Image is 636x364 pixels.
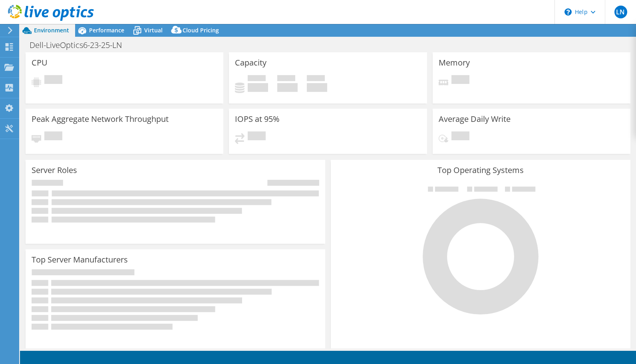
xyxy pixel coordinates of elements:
[277,75,295,83] span: Free
[439,58,470,67] h3: Memory
[277,83,298,92] h4: 0 GiB
[307,83,327,92] h4: 0 GiB
[337,166,624,175] h3: Top Operating Systems
[451,131,469,142] span: Pending
[248,131,266,142] span: Pending
[307,75,325,83] span: Total
[248,75,266,83] span: Used
[89,26,124,34] span: Performance
[32,115,169,123] h3: Peak Aggregate Network Throughput
[32,166,77,175] h3: Server Roles
[235,58,266,67] h3: Capacity
[32,255,128,264] h3: Top Server Manufacturers
[235,115,280,123] h3: IOPS at 95%
[26,41,134,50] h1: Dell-LiveOptics6-23-25-LN
[248,83,268,92] h4: 0 GiB
[44,131,62,142] span: Pending
[34,26,69,34] span: Environment
[439,115,511,123] h3: Average Daily Write
[44,75,62,86] span: Pending
[183,26,219,34] span: Cloud Pricing
[451,75,469,86] span: Pending
[32,58,48,67] h3: CPU
[614,6,627,18] span: LN
[564,8,572,16] svg: \n
[144,26,163,34] span: Virtual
